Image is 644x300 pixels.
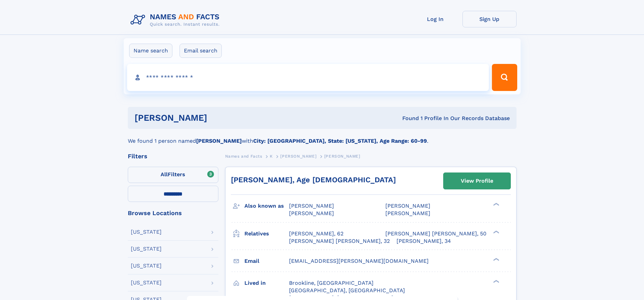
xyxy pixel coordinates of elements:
[461,173,493,189] div: View Profile
[129,44,172,58] label: Name search
[408,11,462,27] a: Log In
[231,176,396,184] a: [PERSON_NAME], Age [DEMOGRAPHIC_DATA]
[462,11,517,27] a: Sign Up
[385,210,430,216] span: [PERSON_NAME]
[289,230,343,237] a: [PERSON_NAME], 62
[127,64,489,91] input: search input
[397,237,451,245] a: [PERSON_NAME], 34
[305,115,510,122] div: Found 1 Profile In Our Records Database
[280,152,316,160] a: [PERSON_NAME]
[131,229,162,235] div: [US_STATE]
[385,230,486,237] a: [PERSON_NAME] [PERSON_NAME], 50
[128,11,225,29] img: Logo Names and Facts
[135,114,305,122] h1: [PERSON_NAME]
[196,138,242,144] b: [PERSON_NAME]
[289,203,334,209] span: [PERSON_NAME]
[324,154,360,159] span: [PERSON_NAME]
[244,255,289,267] h3: Email
[128,129,517,145] div: We found 1 person named with .
[444,173,510,189] a: View Profile
[128,167,218,183] label: Filters
[128,153,218,159] div: Filters
[492,279,500,283] div: ❯
[180,44,222,58] label: Email search
[492,257,500,261] div: ❯
[131,263,162,269] div: [US_STATE]
[253,138,427,144] b: City: [GEOGRAPHIC_DATA], State: [US_STATE], Age Range: 60-99
[225,152,262,160] a: Names and Facts
[289,287,405,294] span: [GEOGRAPHIC_DATA], [GEOGRAPHIC_DATA]
[492,202,500,207] div: ❯
[280,154,316,159] span: [PERSON_NAME]
[289,210,334,216] span: [PERSON_NAME]
[244,200,289,212] h3: Also known as
[270,152,273,160] a: K
[492,230,500,234] div: ❯
[270,154,273,159] span: K
[289,258,429,264] span: [EMAIL_ADDRESS][PERSON_NAME][DOMAIN_NAME]
[131,246,162,252] div: [US_STATE]
[128,210,218,216] div: Browse Locations
[131,280,162,285] div: [US_STATE]
[244,277,289,289] h3: Lived in
[161,171,168,178] span: All
[492,64,517,91] button: Search Button
[244,228,289,239] h3: Relatives
[289,237,390,245] a: [PERSON_NAME] [PERSON_NAME], 32
[289,280,374,286] span: Brookline, [GEOGRAPHIC_DATA]
[385,203,430,209] span: [PERSON_NAME]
